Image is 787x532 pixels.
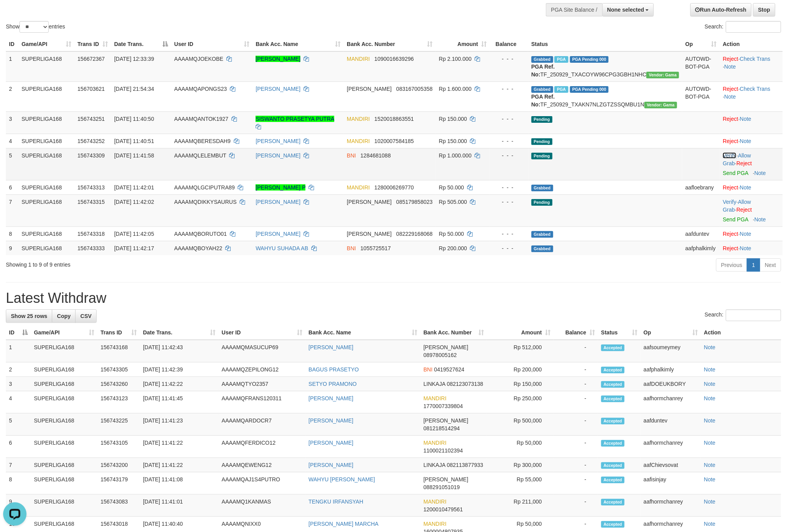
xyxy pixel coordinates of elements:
td: aafphalkimly [682,241,720,255]
a: 1 [747,258,760,272]
span: Accepted [601,345,625,351]
span: [DATE] 11:40:50 [114,116,154,122]
td: AAAAMQMASUCUP69 [219,340,305,362]
a: Previous [716,258,747,272]
a: [PERSON_NAME] [256,138,300,144]
td: TF_250929_TXACOYW96CPG3GBH1NHC [528,51,682,82]
a: Reject [723,116,738,122]
span: MANDIRI [423,395,446,401]
span: MANDIRI [423,440,446,446]
span: Copy 082123073138 to clipboard [447,381,483,387]
span: Copy 1100021102394 to clipboard [423,447,463,454]
button: None selected [602,3,654,16]
a: Note [740,245,752,251]
span: [PERSON_NAME] [423,417,468,424]
td: - [554,414,598,436]
span: [DATE] 21:54:34 [114,86,154,92]
a: [PERSON_NAME] MARCHA [309,521,379,527]
td: Rp 250,000 [487,391,554,414]
td: SUPERLIGA168 [18,81,74,111]
label: Search: [705,21,781,33]
span: Accepted [601,396,625,402]
span: Rp 1.600.000 [439,86,472,92]
span: Copy 1520018863551 to clipboard [374,116,414,122]
th: Bank Acc. Number: activate to sort column ascending [420,325,487,340]
span: MANDIRI [347,56,370,62]
td: 156743105 [97,436,140,458]
td: SUPERLIGA168 [31,362,97,377]
span: CSV [80,313,92,319]
th: Status [528,37,682,51]
td: SUPERLIGA168 [31,472,97,495]
a: [PERSON_NAME] P [256,184,305,191]
span: Accepted [601,440,625,447]
span: None selected [607,7,644,13]
td: 1 [6,340,31,362]
td: 8 [6,472,31,495]
a: [PERSON_NAME] [256,152,300,159]
a: [PERSON_NAME] [256,231,300,237]
span: 156743333 [78,245,105,251]
span: [DATE] 11:42:02 [114,199,154,205]
a: Reject [723,245,738,251]
td: aafduntev [641,414,701,436]
button: Open LiveChat chat widget [3,3,26,27]
span: 156703621 [78,86,105,92]
td: 3 [6,111,18,134]
th: Date Trans.: activate to sort column ascending [140,325,219,340]
td: 5 [6,414,31,436]
td: SUPERLIGA168 [31,458,97,472]
td: aafloebrany [682,180,720,194]
span: Copy 1284681088 to clipboard [360,152,391,159]
td: AAAAMQEWENG12 [219,458,305,472]
span: AAAAMQLELEMBUT [174,152,226,159]
td: 2 [6,362,31,377]
td: 156743225 [97,414,140,436]
a: Next [760,258,781,272]
td: 156743260 [97,377,140,391]
a: [PERSON_NAME] [256,86,300,92]
td: 1 [6,51,18,82]
td: AUTOWD-BOT-PGA [682,51,720,82]
a: Reject [736,207,752,213]
th: User ID: activate to sort column ascending [219,325,305,340]
span: Accepted [601,367,625,373]
td: · [720,226,783,241]
span: [PERSON_NAME] [347,231,392,237]
td: 8 [6,226,18,241]
a: Copy [52,309,76,323]
span: [DATE] 11:42:17 [114,245,154,251]
input: Search: [726,21,781,33]
td: AUTOWD-BOT-PGA [682,81,720,111]
td: 156743179 [97,472,140,495]
a: Note [704,395,716,401]
td: Rp 300,000 [487,458,554,472]
a: Reject [723,56,738,62]
a: Note [704,498,716,505]
div: - - - [493,137,525,145]
td: TF_250929_TXAKN7NLZGTZSSQMBU1N [528,81,682,111]
td: AAAAMQFERDICO12 [219,436,305,458]
a: Note [754,216,766,223]
td: [DATE] 11:42:43 [140,340,219,362]
span: AAAAMQJOEKOBE [174,56,223,62]
span: · [723,199,751,213]
td: SUPERLIGA168 [18,180,74,194]
span: 156672367 [78,56,105,62]
span: AAAAMQANTOK1927 [174,116,228,122]
span: 156743313 [78,184,105,191]
a: Reject [736,160,752,166]
a: Show 25 rows [6,309,52,323]
a: Note [704,462,716,468]
td: aafhormchanrey [641,391,701,414]
span: MANDIRI [347,184,370,191]
th: Bank Acc. Name: activate to sort column ascending [305,325,420,340]
span: Copy 083167005358 to clipboard [396,86,432,92]
td: Rp 150,000 [487,377,554,391]
a: [PERSON_NAME] [309,395,353,401]
a: Send PGA [723,216,748,223]
span: Copy 1020007584185 to clipboard [374,138,414,144]
td: 156743305 [97,362,140,377]
span: LINKAJA [423,381,445,387]
div: - - - [493,230,525,238]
